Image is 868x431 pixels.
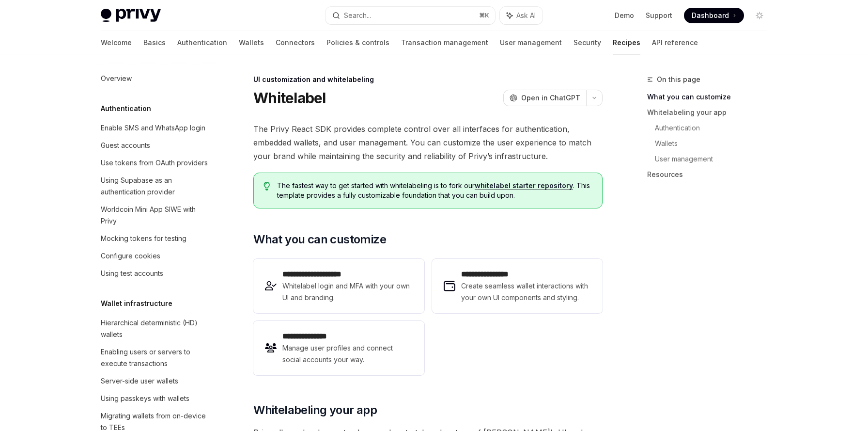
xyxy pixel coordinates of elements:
[101,298,172,309] h5: Wallet infrastructure
[684,8,744,23] a: Dashboard
[655,136,775,151] a: Wallets
[277,181,592,200] span: The fastest way to get started with whitelabeling is to fork our . This template provides a fully...
[401,31,488,54] a: Transaction management
[573,31,601,54] a: Security
[101,393,189,404] div: Using passkeys with wallets
[263,182,270,191] svg: Tip
[253,402,377,418] span: Whitelabeling your app
[93,201,217,230] a: Worldcoin Mini App SIWE with Privy
[647,105,775,120] a: Whitelabeling your app
[615,11,634,20] a: Demo
[239,31,264,54] a: Wallets
[101,346,211,369] div: Enabling users or servers to execute transactions
[101,31,132,54] a: Welcome
[646,11,672,20] a: Support
[93,390,217,407] a: Using passkeys with wallets
[93,343,217,372] a: Enabling users or servers to execute transactions
[344,10,371,21] div: Search...
[93,119,217,137] a: Enable SMS and WhatsApp login
[101,317,211,340] div: Hierarchical deterministic (HD) wallets
[101,204,211,227] div: Worldcoin Mini App SIWE with Privy
[143,31,166,54] a: Basics
[101,140,150,151] div: Guest accounts
[475,181,573,190] a: whitelabel starter repository
[500,7,542,24] button: Ask AI
[652,31,698,54] a: API reference
[692,11,729,20] span: Dashboard
[276,31,315,54] a: Connectors
[516,11,536,20] span: Ask AI
[101,9,161,22] img: light logo
[282,280,412,303] span: Whitelabel login and MFA with your own UI and branding.
[325,7,495,24] button: Search...⌘K
[101,122,205,134] div: Enable SMS and WhatsApp login
[101,103,151,114] h5: Authentication
[93,154,217,172] a: Use tokens from OAuth providers
[521,93,580,103] span: Open in ChatGPT
[101,250,160,262] div: Configure cookies
[93,265,217,282] a: Using test accounts
[647,167,775,182] a: Resources
[613,31,640,54] a: Recipes
[93,172,217,201] a: Using Supabase as an authentication provider
[253,321,424,375] a: **** **** *****Manage user profiles and connect social accounts your way.
[432,259,603,313] a: **** **** **** *Create seamless wallet interactions with your own UI components and styling.
[657,74,700,85] span: On this page
[503,90,586,106] button: Open in ChatGPT
[326,31,389,54] a: Policies & controls
[177,31,227,54] a: Authentication
[253,75,603,84] div: UI customization and whitelabeling
[101,375,178,387] div: Server-side user wallets
[93,372,217,390] a: Server-side user wallets
[655,151,775,167] a: User management
[93,137,217,154] a: Guest accounts
[93,230,217,247] a: Mocking tokens for testing
[253,122,603,163] span: The Privy React SDK provides complete control over all interfaces for authentication, embedded wa...
[101,175,211,198] div: Using Supabase as an authentication provider
[479,12,489,19] span: ⌘ K
[101,73,132,84] div: Overview
[647,89,775,105] a: What you can customize
[101,233,186,244] div: Mocking tokens for testing
[93,70,217,87] a: Overview
[461,280,591,303] span: Create seamless wallet interactions with your own UI components and styling.
[500,31,562,54] a: User management
[752,8,767,23] button: Toggle dark mode
[93,247,217,265] a: Configure cookies
[101,268,163,279] div: Using test accounts
[253,232,386,247] span: What you can customize
[101,157,208,169] div: Use tokens from OAuth providers
[655,120,775,136] a: Authentication
[93,314,217,343] a: Hierarchical deterministic (HD) wallets
[253,89,326,107] h1: Whitelabel
[282,342,412,366] span: Manage user profiles and connect social accounts your way.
